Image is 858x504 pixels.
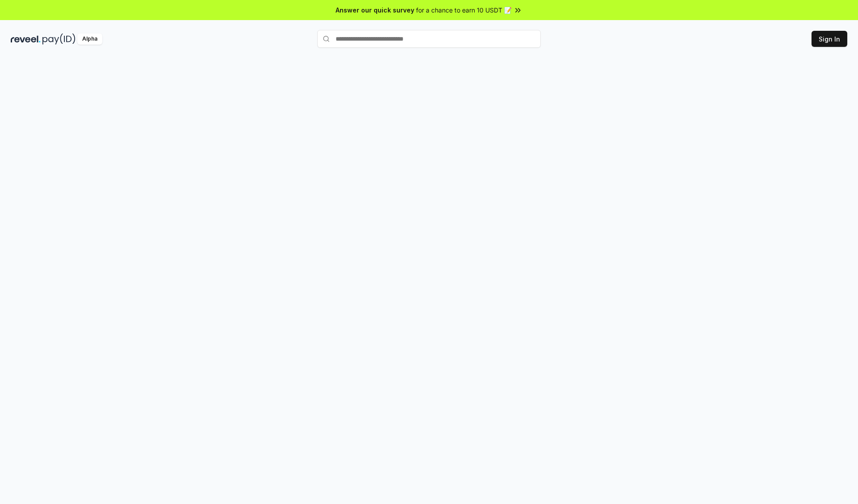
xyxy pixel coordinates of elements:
span: Answer our quick survey [336,5,414,15]
div: Alpha [77,33,102,45]
button: Sign In [812,31,847,47]
img: pay_id [42,33,76,45]
span: for a chance to earn 10 USDT 📝 [416,5,512,15]
img: reveel_dark [11,33,41,45]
